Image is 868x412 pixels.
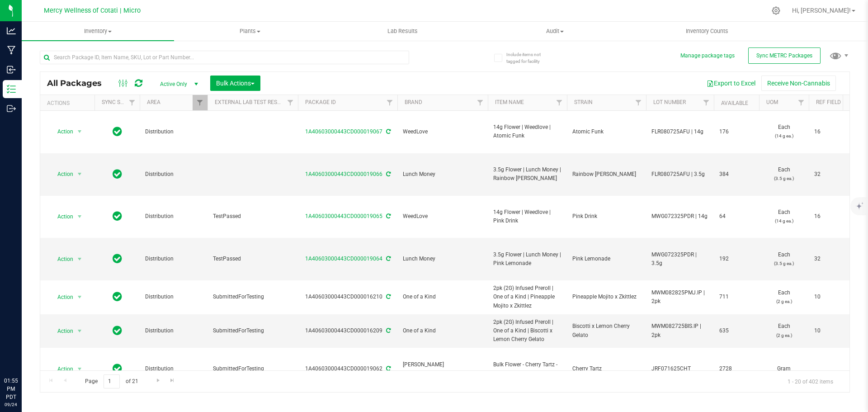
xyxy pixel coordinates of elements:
[113,168,122,180] span: In Sync
[764,331,803,340] p: (2 g ea.)
[572,322,641,339] span: Biscotti x Lemon Cherry Gelato
[780,374,840,388] span: 1 - 20 of 402 items
[403,212,482,221] span: WeedLove
[495,99,524,105] a: Item Name
[764,166,803,183] span: Each
[326,22,479,41] a: Lab Results
[572,293,641,301] span: Pineapple Mojito x Zkittlez
[405,99,422,105] a: Brand
[216,80,255,87] span: Bulk Actions
[653,99,686,105] a: Lot Number
[305,256,382,262] a: 1A40603000443CD000019064
[493,123,561,140] span: 14g Flower | Weedlove | Atomic Funk
[764,217,803,225] p: (14 g ea.)
[493,318,561,344] span: 2pk (2G) Infused Preroll | One of a Kind | Biscotti x Lemon Cherry Gelato
[175,27,326,35] span: Plants
[145,170,202,179] span: Distribution
[385,213,391,219] span: Sync from Compliance System
[761,76,836,91] button: Receive Non-Cannabis
[385,365,391,372] span: Sync from Compliance System
[40,51,409,64] input: Search Package ID, Item Name, SKU, Lot or Part Number...
[701,76,761,91] button: Export to Excel
[113,252,122,265] span: In Sync
[651,322,708,339] span: MWM082725BIS.IP | 2pk
[305,171,382,177] a: 1A40603000443CD000019066
[651,251,708,268] span: MWG072325PDR | 3.5g
[572,128,641,136] span: Atomic Funk
[125,95,140,110] a: Filter
[506,51,552,65] span: Include items not tagged for facility
[385,327,391,334] span: Sync from Compliance System
[213,255,292,263] span: TestPassed
[113,324,122,337] span: In Sync
[213,365,292,373] span: SubmittedForTesting
[74,325,85,337] span: select
[210,76,260,91] button: Bulk Actions
[213,293,292,301] span: SubmittedForTesting
[7,46,16,55] inline-svg: Manufacturing
[493,166,561,183] span: 3.5g Flower | Lunch Money | Rainbow [PERSON_NAME]
[47,78,111,88] span: All Packages
[572,170,641,179] span: Rainbow [PERSON_NAME]
[305,213,382,219] a: 1A40603000443CD000019065
[764,297,803,306] p: (2 g ea.)
[403,128,482,136] span: WeedLove
[479,22,631,41] a: Audit
[493,360,561,378] span: Bulk Flower - Cherry Tartz - JRF
[113,290,122,303] span: In Sync
[403,255,482,263] span: Lunch Money
[764,123,803,140] span: Each
[49,253,74,265] span: Action
[792,7,851,14] span: Hi, [PERSON_NAME]!
[651,170,708,179] span: FLR080725AFU | 3.5g
[764,259,803,268] p: (3.5 g ea.)
[816,99,845,105] a: Ref Field 1
[49,325,74,337] span: Action
[74,253,85,265] span: select
[49,125,74,138] span: Action
[4,401,18,408] p: 09/24
[699,95,714,110] a: Filter
[147,99,160,105] a: Area
[305,128,382,135] a: 1A40603000443CD000019067
[74,125,85,138] span: select
[631,22,783,41] a: Inventory Counts
[213,212,292,221] span: TestPassed
[9,340,36,367] iframe: Resource center
[297,365,399,373] div: 1A40603000443CD000019062
[382,95,397,110] a: Filter
[719,170,754,179] span: 384
[764,251,803,268] span: Each
[403,327,482,335] span: One of a Kind
[719,255,754,263] span: 192
[74,210,85,223] span: select
[719,327,754,335] span: 635
[7,85,16,94] inline-svg: Inventory
[794,95,809,110] a: Filter
[49,210,74,223] span: Action
[680,52,735,60] button: Manage package tags
[651,365,708,373] span: JRF071625CHT
[493,284,561,310] span: 2pk (2G) Infused Preroll | One of a Kind | Pineapple Mojito x Zkittlez
[403,293,482,301] span: One of a Kind
[764,289,803,306] span: Each
[283,95,298,110] a: Filter
[403,170,482,179] span: Lunch Money
[756,52,812,59] span: Sync METRC Packages
[479,27,631,35] span: Audit
[74,363,85,375] span: select
[764,322,803,339] span: Each
[145,128,202,136] span: Distribution
[385,171,391,177] span: Sync from Compliance System
[572,212,641,221] span: Pink Drink
[151,374,165,387] a: Go to the next page
[403,360,482,378] span: [PERSON_NAME][GEOGRAPHIC_DATA]
[719,365,754,373] span: 2728
[631,95,646,110] a: Filter
[719,293,754,301] span: 711
[174,22,326,41] a: Plants
[47,100,91,106] div: Actions
[7,26,16,35] inline-svg: Analytics
[493,208,561,225] span: 14g Flower | Weedlove | Pink Drink
[764,208,803,225] span: Each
